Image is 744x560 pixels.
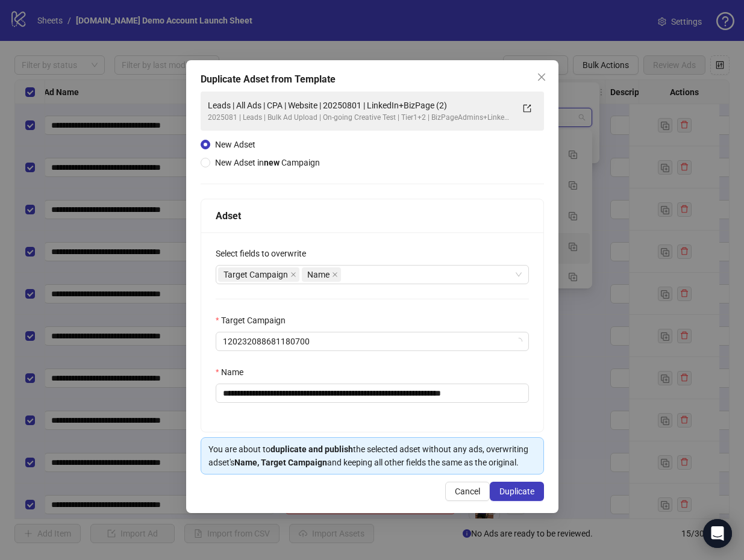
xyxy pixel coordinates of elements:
[216,366,251,379] label: Name
[218,267,299,282] span: Target Campaign
[332,272,338,278] span: close
[514,337,522,345] span: loading
[234,458,327,467] strong: Name, Target Campaign
[216,314,293,327] label: Target Campaign
[489,482,543,501] button: Duplicate
[223,332,522,350] span: 120232088681180700
[302,267,341,282] span: Name
[536,72,546,82] span: close
[208,99,513,112] div: Leads | All Ads | CPA | Website | 20250801 | LinkedIn+BizPage (2)
[201,72,544,87] div: Duplicate Adset from Template
[703,519,732,548] div: Open Intercom Messenger
[215,140,255,149] span: New Adset
[216,247,314,260] label: Select fields to overwrite
[522,104,531,113] span: export
[215,158,320,167] span: New Adset in Campaign
[216,208,529,223] div: Adset
[307,268,330,281] span: Name
[499,487,534,496] span: Duplicate
[531,67,551,87] button: Close
[264,158,280,167] strong: new
[290,272,296,278] span: close
[208,112,513,123] div: 2025081 | Leads | Bulk Ad Upload | On-going Creative Test | Tier1+2 | BizPageAdmins+LinkedIn
[445,482,489,501] button: Cancel
[208,443,536,469] div: You are about to the selected adset without any ads, overwriting adset's and keeping all other fi...
[224,268,288,281] span: Target Campaign
[216,384,529,403] input: Name
[454,487,480,496] span: Cancel
[270,444,353,454] strong: duplicate and publish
